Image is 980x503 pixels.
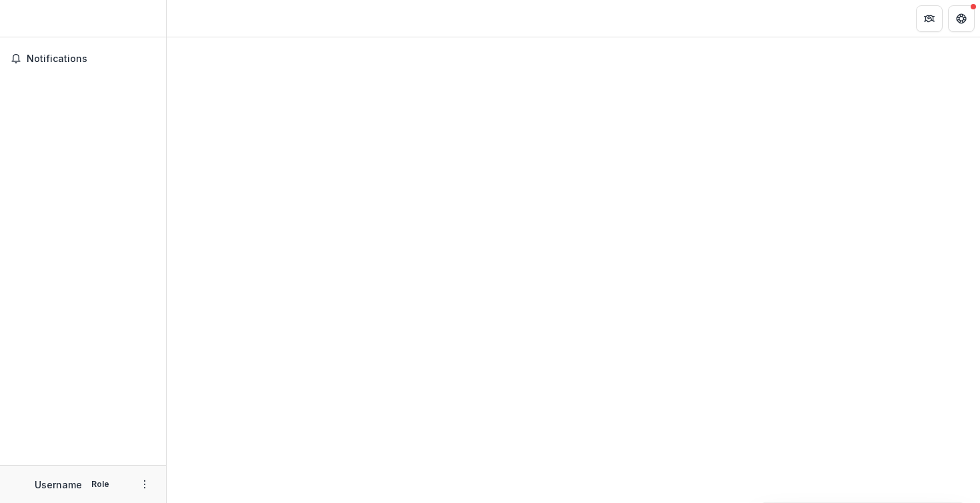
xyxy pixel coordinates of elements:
[87,478,113,490] p: Role
[5,48,161,69] button: Notifications
[137,476,153,492] button: More
[916,5,943,32] button: Partners
[35,478,82,492] p: Username
[27,53,155,65] span: Notifications
[948,5,975,32] button: Get Help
